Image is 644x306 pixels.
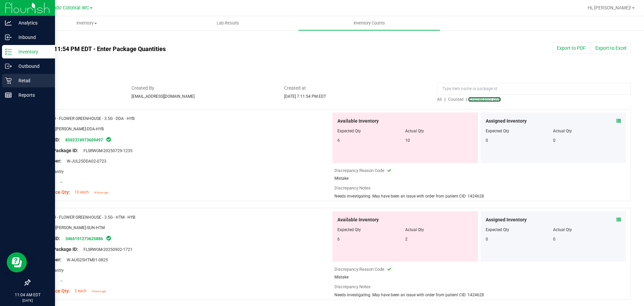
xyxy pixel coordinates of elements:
[437,97,442,102] span: All
[405,138,410,143] span: 10
[405,129,424,133] span: Actual Qty
[80,148,132,153] span: FLSRWGM-20250729-1235
[284,85,427,92] span: Created at
[334,267,384,272] span: Discrepancy Reason Code
[44,5,89,11] span: Orlando Colonial WC
[47,127,104,131] span: FLO-[PERSON_NAME]-DDA-HYB
[3,292,52,298] p: 11:04 AM EDT
[93,191,108,194] span: 14 hours ago
[106,136,112,143] span: In Sync
[337,138,340,143] span: 6
[16,16,157,30] a: Inventory
[337,129,361,133] span: Expected Qty
[80,247,132,252] span: FLSRWGM-20250902-1721
[51,215,135,220] span: FD - FLOWER GREENHOUSE - 3.5G - HTM - HYB
[30,85,121,92] span: Status
[591,42,631,54] button: Export to Excel
[51,116,135,121] span: FD - FLOWER GREENHOUSE - 3.5G - DDA - HYB
[334,283,627,290] div: Discrepancy Notes
[12,48,52,56] p: Inventory
[552,42,590,54] button: Export to PDF
[334,185,627,191] div: Discrepancy Notes
[47,225,105,230] span: FLO-[PERSON_NAME]-SUN-HTM
[448,97,464,102] span: Counted
[3,298,52,303] p: [DATE]
[74,190,89,194] span: 10 each
[65,138,103,142] a: 8502374973609497
[5,34,12,41] inline-svg: Inbound
[284,94,326,99] span: [DATE] 7:11:54 PM EDT
[35,148,78,153] span: Original Package ID:
[468,97,501,102] a: Discrepancy only
[437,83,631,95] input: Type item name or package id
[334,293,484,297] span: Needs investigating. May have been an issue with order from patient CID: 1424628
[486,128,553,134] div: Expected Qty
[106,235,112,242] span: In Sync
[334,275,348,279] span: Mistake
[5,19,12,26] inline-svg: Analytics
[446,97,466,102] a: Counted
[12,33,52,41] p: Inbound
[5,63,12,70] inline-svg: Outbound
[5,48,12,55] inline-svg: Inventory
[63,258,108,262] span: W-AUG25HTM01-0825
[337,216,379,223] span: Available Inventory
[35,247,78,252] span: Original Package ID:
[466,97,467,102] span: |
[5,77,12,84] inline-svg: Retail
[65,236,103,241] a: 3465191273625886
[405,237,408,242] span: 2
[131,85,274,92] span: Created By
[12,77,52,85] p: Retail
[337,227,361,232] span: Expected Qty
[553,237,555,242] span: 0
[16,20,157,26] span: Inventory
[131,94,195,99] span: [EMAIL_ADDRESS][DOMAIN_NAME]
[48,169,64,174] span: Pantry
[553,128,621,134] div: Actual Qty
[5,92,12,98] inline-svg: Reports
[486,227,553,233] div: Expected Qty
[12,62,52,70] p: Outbound
[57,180,62,184] span: --
[30,46,376,52] h4: [DATE] 7:11:54 PM EDT - Enter Package Quantities
[208,20,248,26] span: Lab Results
[12,19,52,27] p: Analytics
[157,16,299,30] a: Lab Results
[337,118,379,125] span: Available Inventory
[12,91,52,99] p: Reports
[63,159,106,164] span: W-JUL25DDA02-0723
[553,138,555,143] span: 0
[588,5,631,10] span: Hi, [PERSON_NAME]!
[91,290,106,293] span: 14 hours ago
[48,268,64,273] span: Pantry
[337,237,340,242] span: 6
[405,227,424,232] span: Actual Qty
[486,236,553,242] div: 0
[486,137,553,143] div: 0
[486,118,527,125] span: Assigned Inventory
[7,252,27,272] iframe: Resource center
[437,97,444,102] a: All
[57,278,62,283] span: --
[334,176,348,181] span: Mistake
[299,16,440,30] a: Inventory Counts
[334,194,484,199] span: Needs investigating. May have been an issue with order from patient CID: 1424628
[470,97,501,102] span: Discrepancy only
[74,289,87,293] span: 2 each
[486,216,527,223] span: Assigned Inventory
[553,227,621,233] div: Actual Qty
[344,20,394,26] span: Inventory Counts
[334,168,384,173] span: Discrepancy Reason Code
[444,97,445,102] span: |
